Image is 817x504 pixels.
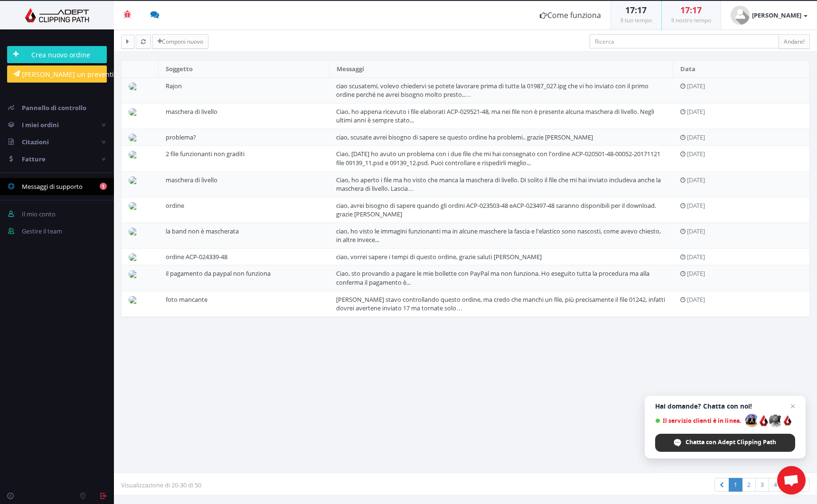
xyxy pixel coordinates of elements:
a: 1 [729,478,742,492]
font: [DATE] [687,133,705,141]
font: Componi nuovo [162,37,203,46]
img: dd65ea0a501cfe611326c3030b64bc79 [129,134,140,141]
font: Messaggi di supporto [22,182,83,191]
a: Crea nuovo ordine [7,46,107,63]
font: [DATE] [687,176,705,184]
font: 1 [734,481,737,489]
a: Ciao, [DATE] ho avuto un problema con i due file che mi hai consegnato con l'ordine ACP-020501-48... [336,149,660,167]
font: [DATE] [687,252,705,261]
font: 17:17 [625,4,647,16]
a: ciao, scusate avrei bisogno di sapere se questo ordine ha problemi.. grazie [PERSON_NAME] [336,133,593,141]
span: 24 marzo 2021 [687,295,705,304]
a: il pagamento da paypal non funziona [166,269,271,278]
a: Ciao, ho appena ricevuto i file elaborati ACP-029521-48, ma nei file non è presente alcuna masche... [336,107,654,125]
a: maschera di livello [166,107,217,116]
span: Hai domande? Chatta con noi! [655,402,795,410]
font: Soggetto [166,65,193,73]
font: Pannello di controllo [22,103,86,112]
span: 24 marzo 2021 [687,133,705,141]
font: [DATE] [687,227,705,235]
font: 4 [774,481,777,489]
span: 24 marzo 2021 [687,201,705,210]
a: 2 [742,478,756,492]
font: Ciao, sto provando a pagare le mie bollette con PayPal ma non funziona. Ho eseguito tutta la proc... [336,269,649,287]
img: dd65ea0a501cfe611326c3030b64bc79 [129,253,140,261]
font: [PERSON_NAME] [752,11,801,19]
a: 4 [769,478,782,492]
img: dd65ea0a501cfe611326c3030b64bc79 [129,108,140,116]
font: maschera di livello [166,176,217,184]
img: user_default.jpg [731,6,750,25]
font: problema? [166,133,196,141]
a: [PERSON_NAME] [721,1,817,29]
font: 1 [102,183,104,190]
a: Ciao, ho aperto i file ma ho visto che manca la maschera di livello. Di solito il file che mi hai... [336,176,661,193]
font: ordine [166,201,184,210]
span: Chiudere la chat [787,401,798,412]
img: dd65ea0a501cfe611326c3030b64bc79 [129,151,140,159]
font: [DATE] [687,149,705,158]
font: Citazioni [22,138,49,146]
span: 3 marzo 2025 [687,82,705,90]
font: [DATE] [687,201,705,210]
font: 17:17 [680,4,702,16]
img: dd65ea0a501cfe611326c3030b64bc79 [129,296,140,304]
font: ciao, avrei bisogno di sapere quando gli ordini ACP-023503-48 eACP-023497-48 saranno disponibili ... [336,201,656,219]
span: 24 marzo 2021 [687,107,705,116]
span: 24 marzo 2021 [687,269,705,278]
font: Crea nuovo ordine [31,50,90,59]
button: Andare! [779,34,810,49]
a: ciao scusatemi, volevo chiedervi se potete lavorare prima di tutte la 01987_027.ipg che vi ho inv... [336,82,648,99]
span: 24 marzo 2021 [687,149,705,158]
a: [PERSON_NAME] stavo controllando questo ordine, ma credo che manchi un file, più precisamente il ... [336,295,665,313]
a: 3 [755,478,769,492]
img: Grafica esperta [7,8,107,22]
a: 2 file funzionanti non graditi [166,149,244,158]
font: I miei ordini [22,121,59,129]
div: Chatta con Adept Clipping Path [655,434,795,452]
a: Rajon [166,82,182,90]
input: Ricerca [590,34,779,48]
img: dd65ea0a501cfe611326c3030b64bc79 [129,177,140,184]
a: foto mancante [166,295,207,304]
span: Chatta con Adept Clipping Path [686,438,776,447]
a: ordine ACP-024339-48 [166,252,227,261]
font: Visualizzazione di 20-30 di 50 [121,481,201,489]
a: Componi nuovo [152,34,208,49]
img: dd65ea0a501cfe611326c3030b64bc79 [129,83,140,90]
font: Il tuo tempo [620,16,652,24]
img: dd65ea0a501cfe611326c3030b64bc79 [129,228,140,235]
font: Fatture [22,155,46,163]
font: [DATE] [687,269,705,278]
img: dd65ea0a501cfe611326c3030b64bc79 [129,271,140,278]
button: Aggiorna [136,35,151,49]
div: Aprire la chat [777,466,806,495]
a: la band non è mascherata [166,227,239,235]
font: [DATE] [687,107,705,116]
font: 3 [761,481,764,489]
font: [PERSON_NAME] un preventivo [22,70,121,79]
a: [PERSON_NAME] un preventivo [7,65,107,83]
a: ciao, ho visto le immagini funzionanti ma in alcune maschere la fascia e l'elastico sono nascosti... [336,227,661,244]
a: ciao, vorrei sapere i tempi di questo ordine, grazie saluti [PERSON_NAME] [336,252,542,261]
font: Andare! [784,37,805,46]
font: Data [680,65,695,73]
a: Come funziona [530,1,610,29]
img: dd65ea0a501cfe611326c3030b64bc79 [129,202,140,210]
font: Il nostro tempo [671,16,711,24]
span: 24 marzo 2021 [687,176,705,184]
